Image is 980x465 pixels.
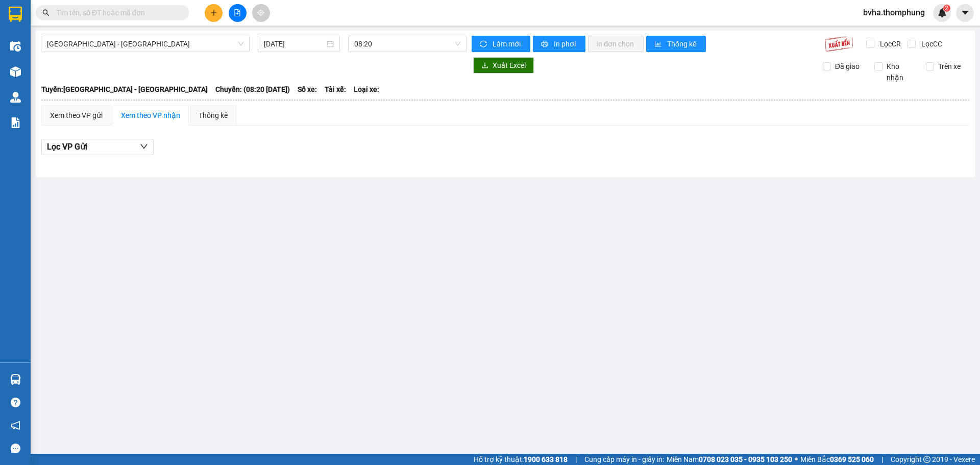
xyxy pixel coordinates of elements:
[121,110,180,121] div: Xem theo VP nhận
[934,61,965,72] span: Trên xe
[42,9,50,16] span: search
[554,38,577,50] span: In phơi
[264,38,325,50] input: 13/10/2025
[541,40,550,48] span: printer
[9,7,22,22] img: logo-vxr
[824,36,853,52] img: 9k=
[667,454,792,465] span: Miền Nam
[923,456,930,463] span: copyright
[943,5,950,12] sup: 2
[654,40,663,48] span: bar-chart
[252,4,270,22] button: aim
[961,8,970,17] span: caret-down
[298,84,317,95] span: Số xe:
[881,454,883,465] span: |
[956,4,974,22] button: caret-down
[10,117,21,128] img: solution-icon
[575,454,577,465] span: |
[584,454,664,465] span: Cung cấp máy in - giấy in:
[493,38,522,50] span: Làm mới
[10,374,21,385] img: warehouse-icon
[234,9,241,16] span: file-add
[473,57,534,74] button: downloadXuất Excel
[140,142,148,151] span: down
[257,9,264,16] span: aim
[10,66,21,77] img: warehouse-icon
[354,36,460,52] span: 08:20
[588,36,644,52] button: In đơn chọn
[56,7,177,18] input: Tìm tên, số ĐT hoặc mã đơn
[210,9,217,16] span: plus
[646,36,706,52] button: bar-chartThống kê
[354,84,379,95] span: Loại xe:
[883,61,918,83] span: Kho nhận
[325,84,346,95] span: Tài xế:
[41,139,154,155] button: Lọc VP Gửi
[699,455,792,463] strong: 0708 023 035 - 0935 103 250
[229,4,247,22] button: file-add
[47,36,243,52] span: Hà Nội - Nghệ An
[472,36,530,52] button: syncLàm mới
[47,140,87,153] span: Lọc VP Gửi
[480,40,488,48] span: sync
[667,38,698,50] span: Thống kê
[533,36,585,52] button: printerIn phơi
[876,38,902,50] span: Lọc CR
[945,5,948,12] span: 2
[830,455,874,463] strong: 0369 525 060
[41,85,208,93] b: Tuyến: [GEOGRAPHIC_DATA] - [GEOGRAPHIC_DATA]
[474,454,568,465] span: Hỗ trợ kỹ thuật:
[855,6,933,19] span: bvha.thomphung
[11,398,20,407] span: question-circle
[199,110,228,121] div: Thống kê
[524,455,568,463] strong: 1900 633 818
[831,61,864,72] span: Đã giao
[10,92,21,103] img: warehouse-icon
[205,4,223,22] button: plus
[795,457,798,461] span: ⚪️
[215,84,290,95] span: Chuyến: (08:20 [DATE])
[917,38,944,50] span: Lọc CC
[938,8,947,17] img: icon-new-feature
[10,41,21,52] img: warehouse-icon
[11,444,20,453] span: message
[11,421,20,430] span: notification
[50,110,103,121] div: Xem theo VP gửi
[800,454,874,465] span: Miền Bắc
